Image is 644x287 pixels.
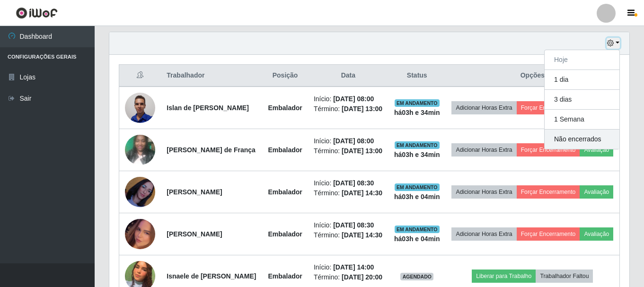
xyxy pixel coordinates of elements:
[314,178,383,188] li: Início:
[446,65,620,87] th: Opções
[314,104,383,114] li: Término:
[16,7,58,19] img: CoreUI Logo
[342,231,382,239] time: [DATE] 14:30
[268,104,302,112] strong: Embalador
[268,146,302,154] strong: Embalador
[167,272,256,280] strong: Isnaele de [PERSON_NAME]
[545,50,619,70] button: Hoje
[395,141,440,149] span: EM ANDAMENTO
[545,70,619,90] button: 1 dia
[545,130,619,149] button: Não encerrados
[268,272,302,280] strong: Embalador
[517,143,580,157] button: Forçar Encerramento
[333,137,374,145] time: [DATE] 08:00
[451,227,516,241] button: Adicionar Horas Extra
[451,143,516,157] button: Adicionar Horas Extra
[308,65,388,87] th: Data
[517,185,580,199] button: Forçar Encerramento
[400,273,433,280] span: AGENDADO
[517,101,580,114] button: Forçar Encerramento
[580,143,613,157] button: Avaliação
[545,110,619,130] button: 1 Semana
[394,109,440,116] strong: há 03 h e 34 min
[314,272,383,282] li: Término:
[451,185,516,199] button: Adicionar Horas Extra
[314,146,383,156] li: Término:
[167,146,255,154] strong: [PERSON_NAME] de França
[580,185,613,199] button: Avaliação
[342,189,382,197] time: [DATE] 14:30
[517,227,580,241] button: Forçar Encerramento
[268,188,302,196] strong: Embalador
[395,183,440,191] span: EM ANDAMENTO
[125,87,155,128] img: 1701992124914.jpeg
[333,221,374,229] time: [DATE] 08:30
[125,165,155,219] img: 1754143199858.jpeg
[388,65,446,87] th: Status
[342,105,382,113] time: [DATE] 13:00
[580,227,613,241] button: Avaliação
[262,65,308,87] th: Posição
[167,230,222,238] strong: [PERSON_NAME]
[314,230,383,240] li: Término:
[167,188,222,196] strong: [PERSON_NAME]
[394,193,440,200] strong: há 03 h e 04 min
[536,270,593,283] button: Trabalhador Faltou
[451,101,516,114] button: Adicionar Horas Extra
[395,226,440,233] span: EM ANDAMENTO
[394,235,440,243] strong: há 03 h e 04 min
[314,94,383,104] li: Início:
[314,220,383,230] li: Início:
[125,207,155,261] img: 1754401535253.jpeg
[342,273,382,281] time: [DATE] 20:00
[333,95,374,103] time: [DATE] 08:00
[268,230,302,238] strong: Embalador
[167,104,248,112] strong: Islan de [PERSON_NAME]
[342,147,382,155] time: [DATE] 13:00
[314,136,383,146] li: Início:
[161,65,262,87] th: Trabalhador
[395,99,440,107] span: EM ANDAMENTO
[314,188,383,198] li: Término:
[394,151,440,158] strong: há 03 h e 34 min
[333,263,374,271] time: [DATE] 14:00
[472,270,536,283] button: Liberar para Trabalho
[125,130,155,170] img: 1713098995975.jpeg
[333,179,374,187] time: [DATE] 08:30
[545,90,619,110] button: 3 dias
[314,262,383,272] li: Início:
